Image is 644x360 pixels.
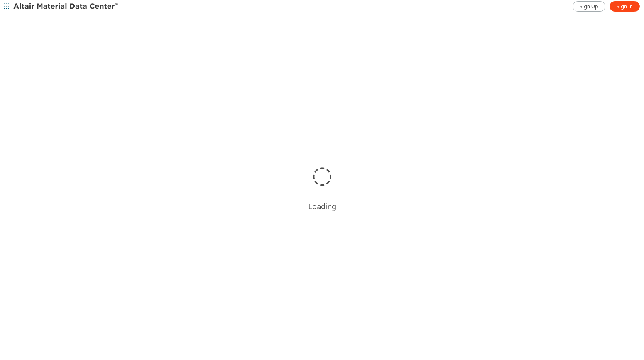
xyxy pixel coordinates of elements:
[617,3,633,10] span: Sign In
[573,1,605,12] a: Sign Up
[308,201,336,211] div: Loading
[580,3,598,10] span: Sign Up
[610,1,640,12] a: Sign In
[13,2,119,11] img: Altair Material Data Center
